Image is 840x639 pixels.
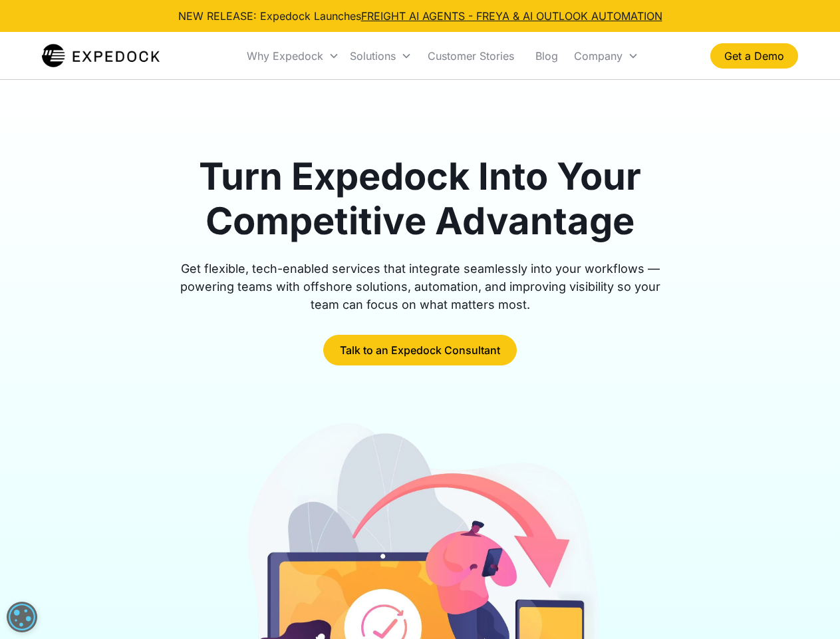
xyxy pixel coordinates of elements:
[361,9,662,23] a: FREIGHT AI AGENTS - FREYA & AI OUTLOOK AUTOMATION
[241,33,345,79] div: Why Expedock
[323,335,517,365] a: Talk to an Expedock Consultant
[574,49,623,63] div: Company
[710,43,798,69] a: Get a Demo
[42,43,160,69] a: home
[247,49,323,63] div: Why Expedock
[350,49,396,63] div: Solutions
[178,8,662,24] div: NEW RELEASE: Expedock Launches
[345,33,417,79] div: Solutions
[42,43,160,69] img: Expedock Logo
[569,33,644,79] div: Company
[417,33,525,79] a: Customer Stories
[773,575,840,639] iframe: Chat Widget
[525,33,569,79] a: Blog
[165,154,676,244] h1: Turn Expedock Into Your Competitive Advantage
[165,260,676,314] div: Get flexible, tech-enabled services that integrate seamlessly into your workflows — powering team...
